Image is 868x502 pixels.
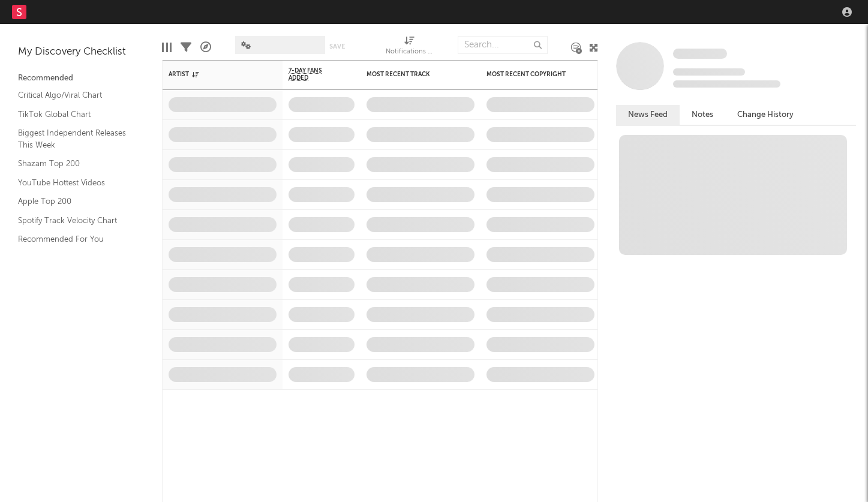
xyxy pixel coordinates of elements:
[616,105,680,125] button: News Feed
[673,68,745,76] span: Tracking Since: [DATE]
[18,45,144,59] div: My Discovery Checklist
[181,30,191,65] div: Filters
[265,68,277,80] button: Filter by Artist
[18,157,132,170] a: Shazam Top 200
[486,71,576,78] div: Most Recent Copyright
[725,105,806,125] button: Change History
[18,214,132,227] a: Spotify Track Velocity Chart
[18,89,132,102] a: Critical Algo/Viral Chart
[673,80,780,88] span: 0 fans last week
[386,45,434,59] div: Notifications (Artist)
[200,30,211,65] div: A&R Pipeline
[680,105,725,125] button: Notes
[458,36,548,54] input: Search...
[18,71,144,86] div: Recommended
[18,252,132,276] a: TikTok Videos Assistant / Last 7 Days - Top
[18,233,132,246] a: Recommended For You
[18,108,132,121] a: TikTok Global Chart
[329,43,345,50] button: Save
[367,71,456,78] div: Most Recent Track
[582,68,594,80] button: Filter by Most Recent Copyright
[162,30,172,65] div: Edit Columns
[343,68,355,80] button: Filter by 7-Day Fans Added
[673,49,727,59] span: Some Artist
[18,195,132,208] a: Apple Top 200
[18,176,132,190] a: YouTube Hottest Videos
[386,30,434,65] div: Notifications (Artist)
[673,48,727,60] a: Some Artist
[462,68,474,80] button: Filter by Most Recent Track
[169,71,259,78] div: Artist
[289,67,337,82] span: 7-Day Fans Added
[18,127,132,151] a: Biggest Independent Releases This Week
